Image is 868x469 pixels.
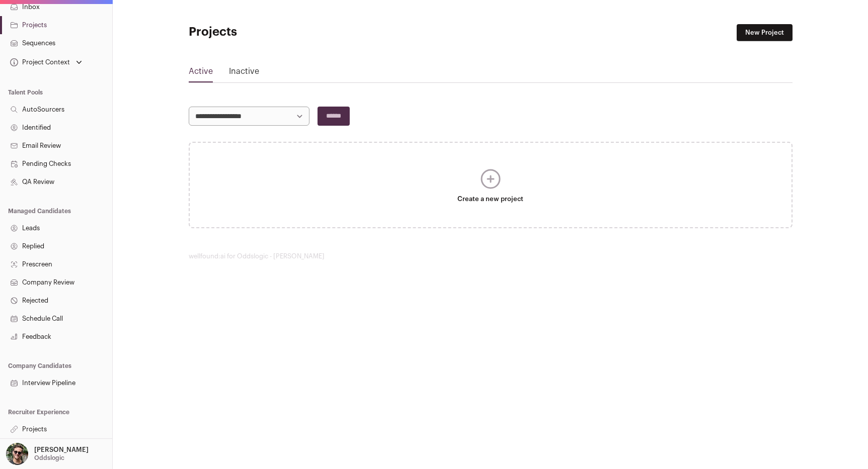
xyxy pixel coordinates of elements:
[189,142,793,228] a: Create a new project
[34,446,89,454] p: [PERSON_NAME]
[189,252,793,260] footer: wellfound:ai for Oddslogic - [PERSON_NAME]
[8,58,70,66] div: Project Context
[737,24,793,41] a: New Project
[189,65,213,81] a: Active
[189,24,390,40] h1: Projects
[214,195,767,203] span: Create a new project
[229,65,259,81] a: Inactive
[4,443,91,465] button: Open dropdown
[8,55,84,69] button: Open dropdown
[34,454,64,462] p: Oddslogic
[6,443,28,465] img: 1635949-medium_jpg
